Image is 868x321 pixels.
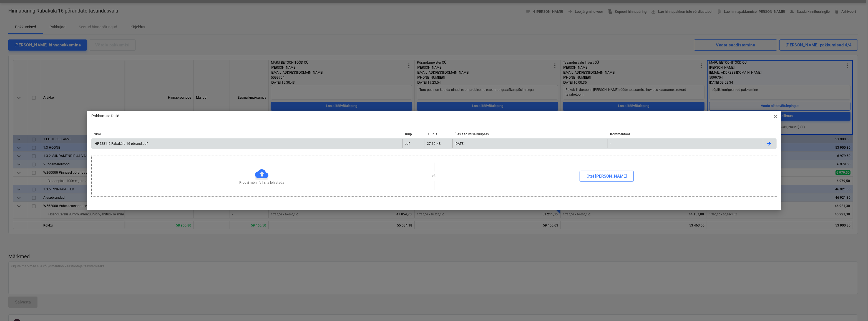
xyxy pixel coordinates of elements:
div: Tüüp [405,132,422,136]
div: Üleslaadimise kuupäev [455,132,606,136]
iframe: Chat Widget [840,294,868,321]
div: pdf [405,142,410,146]
div: 27.19 KB [427,142,441,146]
div: Otsi [PERSON_NAME] [587,173,627,180]
p: Pakkumise failid [91,113,119,119]
div: Proovi mõni fail siia lohistadavõiOtsi [PERSON_NAME] [91,156,778,196]
span: close [772,113,779,120]
div: [DATE] [455,142,465,146]
div: Suurus [427,132,450,136]
div: Nimi [94,132,400,136]
p: Proovi mõni fail siia lohistada [239,180,284,185]
div: Vestlusvidin [840,294,868,321]
div: Kommentaar [610,132,761,136]
div: HP5281_2 Rabaküla 16 põrand.pdf [94,142,148,146]
p: või [432,174,437,178]
button: Otsi [PERSON_NAME] [580,171,634,182]
div: - [610,142,611,146]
